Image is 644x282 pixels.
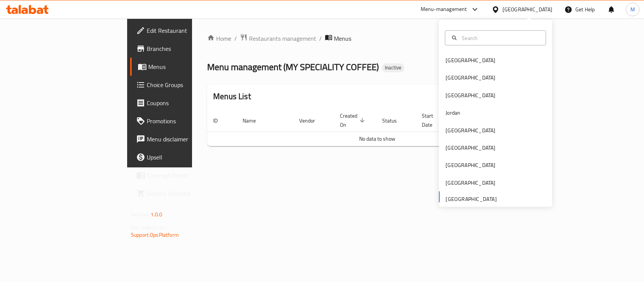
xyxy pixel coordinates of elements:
[147,80,229,89] span: Choice Groups
[130,58,235,76] a: Menus
[207,34,502,43] nav: breadcrumb
[147,189,229,198] span: Grocery Checklist
[130,21,235,40] a: Edit Restaurant
[148,62,229,71] span: Menus
[131,210,149,219] span: Version:
[130,130,235,148] a: Menu disclaimer
[207,58,379,75] span: Menu management ( MY SPECIALITY COFFEE )
[130,148,235,166] a: Upsell
[382,116,407,125] span: Status
[147,26,229,35] span: Edit Restaurant
[340,111,367,129] span: Created On
[147,135,229,144] span: Menu disclaimer
[213,91,251,102] h2: Menus List
[249,34,316,43] span: Restaurants management
[446,126,495,134] div: [GEOGRAPHIC_DATA]
[446,91,495,99] div: [GEOGRAPHIC_DATA]
[630,5,635,14] span: M
[151,210,162,219] span: 1.0.0
[207,109,547,146] table: enhanced table
[131,222,166,232] span: Get support on:
[446,161,495,169] div: [GEOGRAPHIC_DATA]
[319,34,322,43] li: /
[147,153,229,162] span: Upsell
[334,34,351,43] span: Menus
[130,40,235,58] a: Branches
[422,111,443,129] span: Start Date
[147,98,229,107] span: Coupons
[446,56,495,64] div: [GEOGRAPHIC_DATA]
[446,144,495,152] div: [GEOGRAPHIC_DATA]
[130,166,235,184] a: Coverage Report
[243,116,266,125] span: Name
[147,116,229,126] span: Promotions
[130,94,235,112] a: Coupons
[459,34,541,42] input: Search
[359,134,395,144] span: No data to show
[446,74,495,82] div: [GEOGRAPHIC_DATA]
[130,76,235,94] a: Choice Groups
[131,230,179,240] a: Support.OpsPlatform
[147,44,229,53] span: Branches
[240,34,316,43] a: Restaurants management
[446,109,460,117] div: Jordan
[130,112,235,130] a: Promotions
[299,116,325,125] span: Vendor
[446,178,495,187] div: [GEOGRAPHIC_DATA]
[147,171,229,180] span: Coverage Report
[213,116,227,125] span: ID
[382,64,404,71] span: Inactive
[421,5,467,14] div: Menu-management
[234,34,237,43] li: /
[503,5,552,14] div: [GEOGRAPHIC_DATA]
[130,184,235,202] a: Grocery Checklist
[382,63,404,72] div: Inactive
